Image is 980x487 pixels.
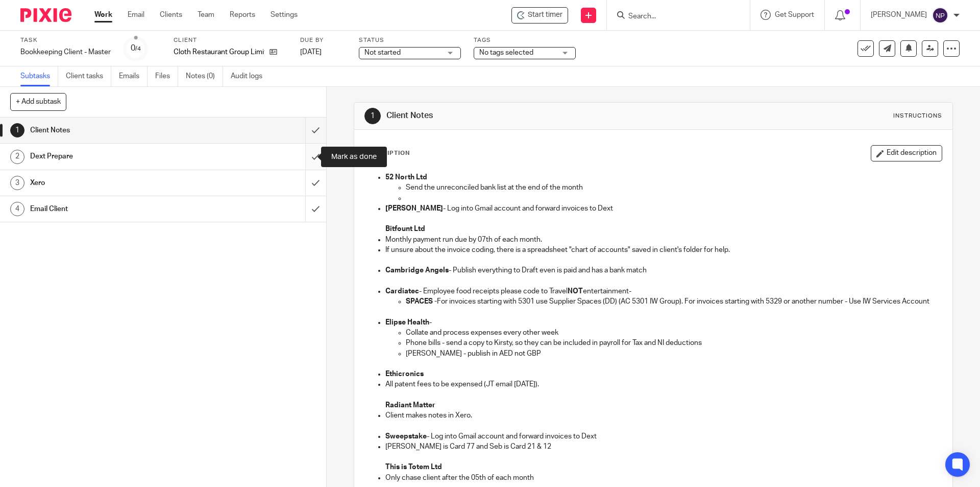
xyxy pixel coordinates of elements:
[932,7,948,24] img: svg%3E
[386,110,675,121] h1: Client Notes
[131,42,141,54] div: 0
[160,10,182,20] a: Clients
[385,174,427,181] strong: 52 North Ltd
[230,10,255,20] a: Reports
[775,11,814,18] span: Get Support
[385,317,941,328] p: -
[406,349,941,359] p: [PERSON_NAME] - publish in AED not GBP
[66,66,111,86] a: Client tasks
[871,10,927,20] p: [PERSON_NAME]
[627,12,719,21] input: Search
[385,379,941,389] p: All patent fees to be expensed (JT email [DATE]).
[385,288,419,295] strong: Cardiatec
[479,49,533,56] span: No tags selected
[385,442,941,452] p: [PERSON_NAME] is Card 77 and Seb is Card 21 & 12
[406,338,941,348] p: Phone bills - send a copy to Kirsty, so they can be included in payroll for Tax and NI deductions
[231,66,270,86] a: Audit logs
[30,149,207,164] h1: Dext Prepare
[30,123,207,138] h1: Client Notes
[385,473,941,483] p: Only chase client after the 05th of each month
[271,10,298,20] a: Settings
[30,175,207,191] h1: Xero
[406,328,941,338] p: Collate and process expenses every other week
[385,203,941,214] p: - Log into Gmail account and forward invoices to Dext
[20,8,71,22] img: Pixie
[385,410,941,421] p: Client makes notes in Xero.
[300,36,346,44] label: Due by
[474,36,576,44] label: Tags
[364,108,381,124] div: 1
[385,235,941,245] p: Monthly payment run due by 07th of each month.
[385,265,941,275] p: - Publish everything to Draft even is paid and has a bank match
[406,296,941,307] p: For invoices starting with 5301 use Supplier Spaces (DD) (AC 5301 IW Group). For invoices startin...
[30,201,207,217] h1: Email Client
[385,205,443,212] strong: [PERSON_NAME]
[385,431,941,442] p: - Log into Gmail account and forward invoices to Dext
[528,10,562,20] span: Start timer
[406,182,941,193] p: Send the unreconciled bank list at the end of the month
[385,286,941,296] p: - Employee food receipts please code to Travel entertainment-
[94,10,112,20] a: Work
[155,66,178,86] a: Files
[406,298,437,305] strong: SPACES -
[174,36,287,44] label: Client
[20,36,111,44] label: Task
[10,202,24,216] div: 4
[20,47,111,57] div: Bookkeeping Client - Master
[198,10,214,20] a: Team
[385,433,427,440] strong: Sweepstake
[135,46,141,52] small: /4
[893,112,942,120] div: Instructions
[871,145,942,161] button: Edit description
[186,66,223,86] a: Notes (0)
[20,66,58,86] a: Subtasks
[10,123,24,137] div: 1
[385,245,941,255] p: If unsure about the invoice coding, there is a spreadsheet "chart of accounts" saved in client's ...
[385,267,449,274] strong: Cambridge Angels
[385,402,435,409] strong: Radiant Matter
[385,225,425,233] strong: Bitfount Ltd
[511,7,568,24] div: Cloth Restaurant Group Limited - Bookkeeping Client - Master
[568,288,583,295] strong: NOT
[359,36,461,44] label: Status
[385,463,442,471] strong: This is Totem Ltd
[364,149,410,157] p: Description
[385,319,429,326] strong: Elipse Health
[10,176,24,190] div: 3
[174,47,264,57] p: Cloth Restaurant Group Limited
[10,150,24,164] div: 2
[300,49,322,56] span: [DATE]
[364,49,401,56] span: Not started
[385,370,424,378] strong: Ethicronics
[119,66,148,86] a: Emails
[128,10,144,20] a: Email
[10,93,66,110] button: + Add subtask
